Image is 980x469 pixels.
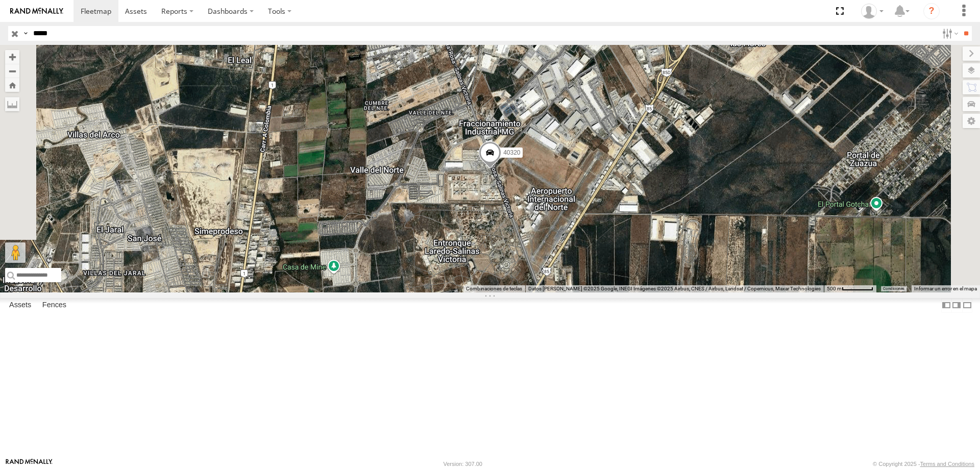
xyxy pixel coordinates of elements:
[21,26,30,41] label: Search Query
[5,64,19,78] button: Zoom out
[4,298,36,312] label: Assets
[914,286,977,291] a: Informar un error en el mapa
[5,97,19,111] label: Measure
[444,461,482,467] div: Version: 307.00
[503,149,520,156] span: 40320
[951,298,962,313] label: Dock Summary Table to the Right
[827,286,842,291] span: 500 m
[873,461,974,467] div: © Copyright 2025 -
[963,114,980,128] label: Map Settings
[5,242,26,263] button: Arrastra el hombrecito naranja al mapa para abrir Street View
[6,459,53,469] a: Visit our Website
[5,78,19,92] button: Zoom Home
[920,461,974,467] a: Terms and Conditions
[962,298,972,313] label: Hide Summary Table
[941,298,951,313] label: Dock Summary Table to the Left
[528,286,821,291] span: Datos [PERSON_NAME] ©2025 Google, INEGI Imágenes ©2025 Airbus, CNES / Airbus, Landsat / Copernicu...
[938,26,960,41] label: Search Filter Options
[5,50,19,64] button: Zoom in
[824,285,876,292] button: Escala del mapa: 500 m por 58 píxeles
[10,8,63,15] img: rand-logo.svg
[857,4,887,19] div: Juan Lopez
[923,3,940,19] i: ?
[466,285,522,292] button: Combinaciones de teclas
[883,287,904,291] a: Condiciones (se abre en una nueva pestaña)
[37,298,71,312] label: Fences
